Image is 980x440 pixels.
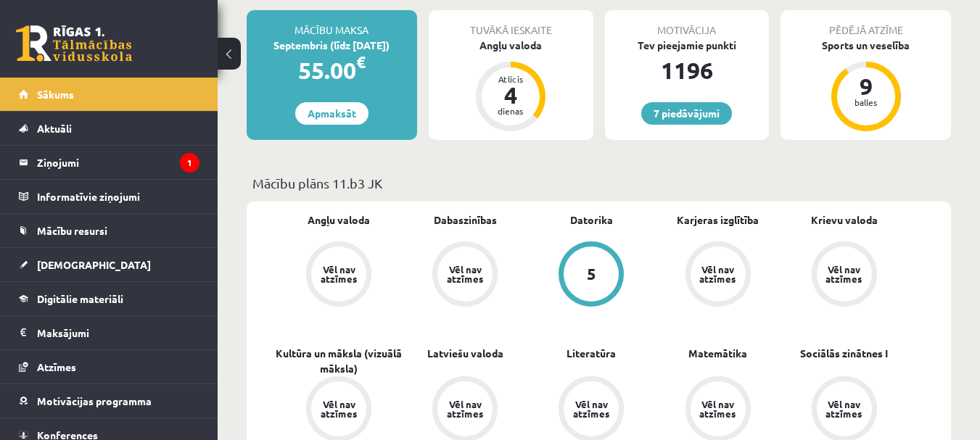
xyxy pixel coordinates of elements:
a: Vēl nav atzīmes [781,241,907,310]
div: Vēl nav atzīmes [698,265,738,283]
div: Vēl nav atzīmes [824,399,865,418]
a: Rīgas 1. Tālmācības vidusskola [16,25,132,62]
span: Atzīmes [37,360,76,373]
a: Dabaszinības [434,212,497,228]
a: Ziņojumi1 [19,146,199,179]
a: Krievu valoda [811,212,878,228]
div: Vēl nav atzīmes [445,265,485,283]
div: Tuvākā ieskaite [429,10,593,38]
a: Latviešu valoda [427,346,503,361]
span: Aktuāli [37,122,72,135]
a: Maksājumi [19,316,199,349]
a: Datorika [570,212,613,228]
div: 9 [844,75,888,98]
div: Angļu valoda [429,38,593,53]
div: Vēl nav atzīmes [318,399,359,418]
div: Vēl nav atzīmes [318,265,359,283]
div: Vēl nav atzīmes [698,399,738,418]
span: [DEMOGRAPHIC_DATA] [37,258,151,271]
span: Sākums [37,88,74,101]
span: € [356,51,366,72]
div: Motivācija [605,10,770,38]
a: Sociālās zinātnes I [800,346,888,361]
a: Apmaksāt [295,102,368,125]
a: Sports un veselība 9 balles [781,38,951,133]
div: Vēl nav atzīmes [445,399,485,418]
a: Literatūra [567,346,616,361]
a: Matemātika [688,346,747,361]
a: Digitālie materiāli [19,282,199,315]
div: 55.00 [247,53,417,88]
legend: Ziņojumi [37,146,199,179]
div: Mācību maksa [247,10,417,38]
a: Vēl nav atzīmes [402,241,528,310]
div: Pēdējā atzīme [781,10,951,38]
div: Vēl nav atzīmes [571,399,612,418]
legend: Maksājumi [37,316,199,349]
a: Motivācijas programma [19,384,199,418]
legend: Informatīvie ziņojumi [37,180,199,213]
a: Atzīmes [19,350,199,383]
div: Septembris (līdz [DATE]) [247,38,417,53]
a: Vēl nav atzīmes [276,241,402,310]
span: Mācību resursi [37,224,107,237]
a: Informatīvie ziņojumi [19,180,199,213]
span: Digitālie materiāli [37,292,123,305]
a: Angļu valoda Atlicis 4 dienas [429,38,593,133]
i: 1 [180,153,199,173]
div: 5 [587,266,596,282]
a: 5 [528,241,654,310]
a: Angļu valoda [308,212,370,228]
div: 4 [489,83,532,107]
a: Aktuāli [19,112,199,145]
div: Vēl nav atzīmes [824,265,865,283]
div: balles [844,98,888,107]
a: [DEMOGRAPHIC_DATA] [19,248,199,281]
a: Mācību resursi [19,214,199,247]
a: Karjeras izglītība [677,212,759,228]
div: dienas [489,107,532,115]
div: Atlicis [489,75,532,83]
div: Sports un veselība [781,38,951,53]
a: Vēl nav atzīmes [655,241,781,310]
a: Sākums [19,78,199,111]
div: Tev pieejamie punkti [605,38,770,53]
div: 1196 [605,53,770,88]
a: 7 piedāvājumi [641,102,732,125]
p: Mācību plāns 11.b3 JK [252,173,945,193]
span: Motivācijas programma [37,394,152,407]
a: Kultūra un māksla (vizuālā māksla) [276,346,402,376]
